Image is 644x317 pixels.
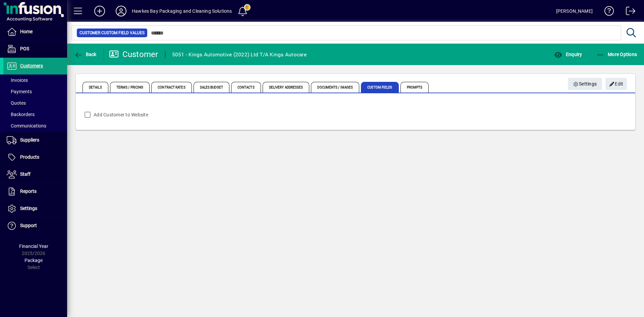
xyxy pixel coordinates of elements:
span: Quotes [7,100,26,106]
span: More Options [596,52,637,57]
span: Staff [20,171,31,177]
a: Payments [3,86,67,97]
a: POS [3,41,67,57]
div: 5051 - Kings Automotive (2022) Ltd T/A Kings Autocare [172,49,307,60]
span: Invoices [7,77,28,83]
span: Support [20,223,37,228]
span: Prompts [400,82,429,93]
span: Delivery Addresses [263,82,310,93]
span: Customer Custom Field Values [79,30,145,36]
span: Details [83,82,108,93]
button: Add [89,5,110,17]
span: Enquiry [554,52,582,57]
a: Home [3,23,67,40]
span: Communications [7,123,46,128]
span: Home [20,29,33,34]
button: Back [72,48,98,60]
a: Communications [3,120,67,131]
a: Staff [3,166,67,183]
div: Hawkes Bay Packaging and Cleaning Solutions [132,6,232,16]
button: Settings [568,78,602,90]
a: Logout [621,1,636,23]
button: More Options [595,48,639,60]
a: Invoices [3,74,67,86]
div: [PERSON_NAME] [556,6,593,16]
span: Products [20,154,39,160]
span: Custom Fields [361,82,398,93]
span: Package [24,258,43,263]
a: Quotes [3,97,67,109]
span: Financial Year [19,244,48,249]
span: Suppliers [20,137,39,143]
span: Contract Rates [151,82,192,93]
span: Edit [609,78,624,90]
button: Edit [605,78,627,90]
span: Payments [7,89,32,94]
a: Backorders [3,109,67,120]
a: Products [3,149,67,166]
button: Enquiry [552,48,584,60]
span: Backorders [7,112,35,117]
button: Profile [110,5,132,17]
a: Knowledge Base [599,1,614,23]
a: Suppliers [3,132,67,149]
div: Customer [109,49,158,60]
span: Customers [20,63,43,68]
span: Settings [20,206,37,211]
span: Settings [573,78,597,90]
span: Documents / Images [311,82,359,93]
a: Reports [3,183,67,200]
a: Settings [3,200,67,217]
span: Back [74,52,97,57]
app-page-header-button: Back [67,48,104,60]
span: Sales Budget [194,82,229,93]
a: Support [3,217,67,234]
span: Reports [20,189,37,194]
span: POS [20,46,29,51]
span: Terms / Pricing [110,82,150,93]
span: Contacts [231,82,261,93]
